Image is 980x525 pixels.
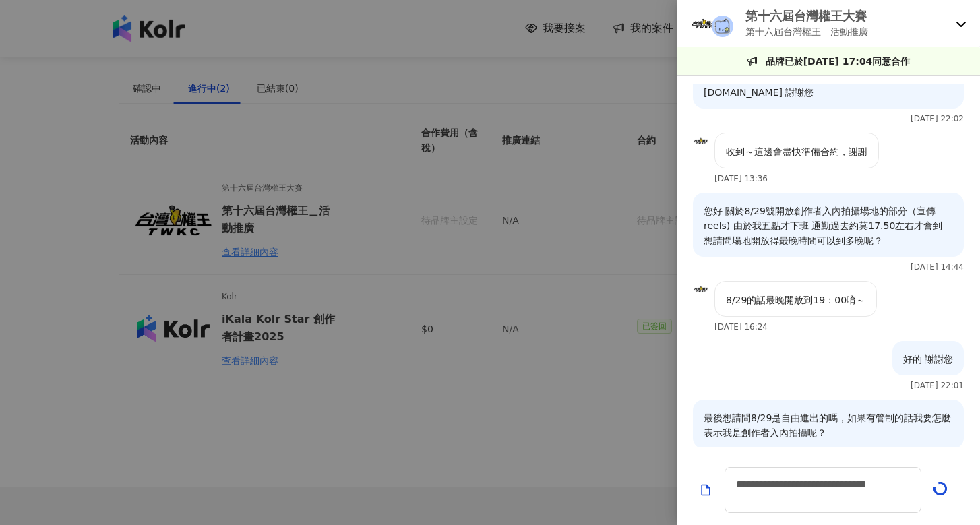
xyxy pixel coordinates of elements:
[726,292,865,307] p: 8/29的話最晚開放到19：00唷～
[726,144,867,159] p: 收到～這邊會盡快準備合約，謝謝
[933,482,947,498] button: Send
[911,381,964,390] p: [DATE] 22:01
[745,24,868,39] p: 第十六屆台灣權王＿活動推廣
[911,262,964,272] p: [DATE] 14:44
[693,133,709,149] img: KOL Avatar
[714,174,768,183] p: [DATE] 13:36
[690,10,717,37] img: KOL Avatar
[704,204,953,248] p: 您好 關於8/29號開放創作者入內拍攝場地的部分（宣傳reels) 由於我五點才下班 通勤過去約莫17.50左右才會到 想請問場地開放得最晚時間可以到多晚呢？
[693,281,709,297] img: KOL Avatar
[712,16,733,37] img: KOL Avatar
[903,352,953,367] p: 好的 謝謝您
[699,478,712,502] button: Add a file
[745,7,868,24] p: 第十六屆台灣權王大賽
[911,114,964,123] p: [DATE] 22:02
[704,70,953,100] p: 好的 那我的gmail是 [EMAIL_ADDRESS][DOMAIN_NAME] 謝謝您
[714,322,768,332] p: [DATE] 16:24
[766,54,911,69] p: 品牌已於[DATE] 17:04同意合作
[704,410,953,440] p: 最後想請問8/29是自由進出的嗎，如果有管制的話我要怎麼表示我是創作者入內拍攝呢？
